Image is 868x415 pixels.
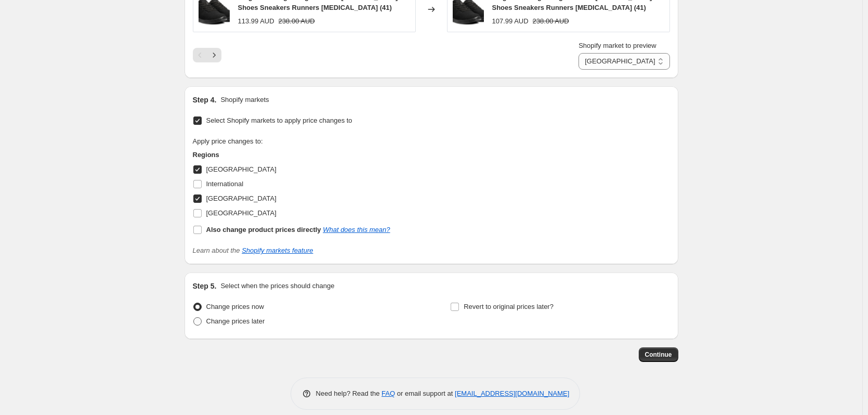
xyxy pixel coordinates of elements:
span: Select Shopify markets to apply price changes to [206,116,352,124]
button: Next [207,48,221,62]
div: 113.99 AUD [238,16,274,27]
span: International [206,180,244,188]
span: Change prices now [206,303,264,310]
span: [GEOGRAPHIC_DATA] [206,194,277,202]
span: Need help? Read the [316,390,382,397]
span: Continue [645,351,672,359]
p: Shopify markets [220,95,269,105]
p: Select when the prices should change [220,281,334,291]
span: Revert to original prices later? [464,303,554,310]
a: What does this mean? [323,226,390,234]
a: FAQ [382,390,395,397]
a: [EMAIL_ADDRESS][DOMAIN_NAME] [455,390,569,397]
h2: Step 4. [193,95,217,105]
span: Apply price changes to: [193,137,263,145]
strike: 238.00 AUD [533,16,569,27]
span: [GEOGRAPHIC_DATA] [206,165,277,173]
b: Also change product prices directly [206,226,321,234]
a: Shopify markets feature [242,247,313,254]
span: Change prices later [206,317,265,325]
strike: 238.00 AUD [279,16,315,27]
span: or email support at [395,390,455,397]
button: Continue [639,347,678,362]
h2: Step 5. [193,281,217,291]
span: [GEOGRAPHIC_DATA] [206,209,277,217]
nav: Pagination [193,48,221,62]
h3: Regions [193,150,390,160]
i: Learn about the [193,247,313,254]
div: 107.99 AUD [492,16,529,27]
span: Shopify market to preview [578,42,656,49]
